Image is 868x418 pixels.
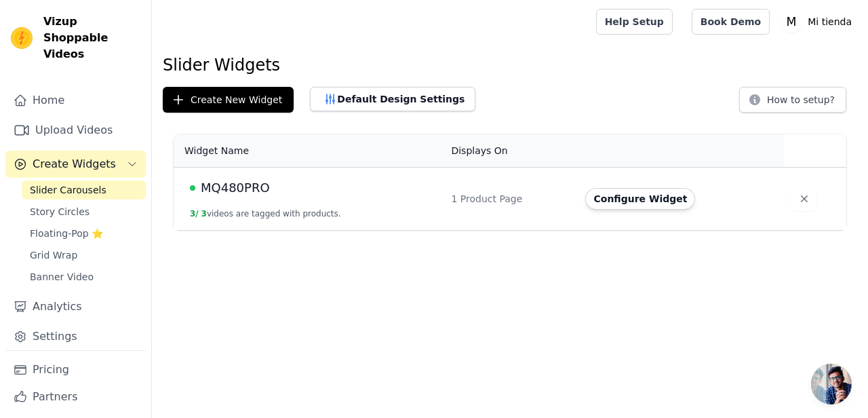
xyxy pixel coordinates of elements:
a: Home [5,87,146,114]
h1: Slider Widgets [163,54,857,76]
a: Analytics [5,293,146,320]
a: Help Setup [596,9,673,35]
button: M Mi tienda [781,9,857,34]
a: Floating-Pop ⭐ [22,224,146,243]
span: MQ480PRO [201,178,270,197]
th: Widget Name [174,134,443,168]
img: Vizup [11,27,33,49]
span: Story Circles [30,205,90,218]
span: Create Widgets [33,156,116,172]
span: Grid Wrap [30,248,77,262]
button: Create New Widget [163,87,294,113]
a: Partners [5,383,146,411]
a: How to setup? [739,96,846,109]
text: M [787,15,797,28]
span: 3 / [190,209,199,218]
span: 3 [201,209,207,218]
span: Banner Video [30,270,94,284]
span: Slider Carousels [30,183,106,197]
a: Slider Carousels [22,180,146,199]
a: Banner Video [22,267,146,286]
p: Mi tienda [802,9,857,34]
span: Live Published [190,185,195,191]
a: Pricing [5,356,146,383]
span: Vizup Shoppable Videos [43,14,140,62]
button: Default Design Settings [310,87,475,111]
div: 1 Product Page [451,192,569,206]
a: Upload Videos [5,117,146,144]
a: Grid Wrap [22,246,146,265]
button: Create Widgets [5,151,146,178]
button: 3/ 3videos are tagged with products. [190,208,341,219]
th: Displays On [443,134,577,168]
button: Delete widget [792,187,816,211]
button: How to setup? [739,87,846,113]
a: Book Demo [692,9,770,35]
a: Settings [5,323,146,350]
span: Floating-Pop ⭐ [30,227,103,240]
div: Chat abierto [811,364,852,404]
button: Configure Widget [585,188,695,210]
a: Story Circles [22,202,146,221]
